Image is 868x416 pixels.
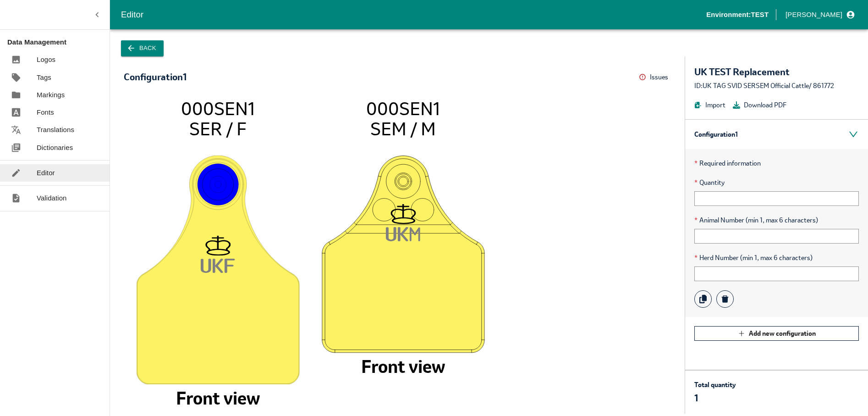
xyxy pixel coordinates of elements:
tspan: UK [201,258,225,273]
span: Herd Number [694,253,859,263]
span: (min 1, max 6 characters) [746,215,818,225]
p: Markings [37,90,65,100]
button: Issues [639,70,671,84]
p: Editor [37,168,55,178]
p: Required information [694,158,859,168]
p: Logos [37,55,55,65]
span: (min 1, max 6 characters) [740,253,813,263]
div: Configuration 1 [685,120,868,149]
div: UK TEST Replacement [694,66,859,78]
tspan: SER / F [189,117,247,140]
span: Quantity [694,177,859,188]
p: Environment: TEST [706,10,769,20]
span: Animal Number [694,215,859,225]
tspan: Front view [361,355,445,378]
p: Total quantity [694,380,736,390]
p: Dictionaries [37,143,73,153]
button: Download PDF [733,100,786,110]
tspan: M [410,227,420,241]
tspan: UK [386,227,410,241]
tspan: 000SEN1 [181,97,255,120]
p: Tags [37,72,51,83]
p: [PERSON_NAME] [786,10,842,20]
button: profile [782,7,857,22]
p: Validation [37,193,67,203]
div: Configuration 1 [124,72,187,82]
button: Import [694,100,725,110]
tspan: F [225,259,235,273]
p: Translations [37,125,74,135]
div: Editor [121,8,706,22]
p: 1 [694,392,736,405]
div: ID: UK TAG SVID SERSEM Official Cattle / 861772 [694,81,859,91]
tspan: 000SEN1 [366,97,440,120]
p: Fonts [37,107,54,117]
button: Add new configuration [694,326,859,341]
tspan: Front view [176,386,260,410]
button: Back [121,40,164,56]
p: Data Management [7,37,110,47]
tspan: SEM / M [370,117,436,140]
